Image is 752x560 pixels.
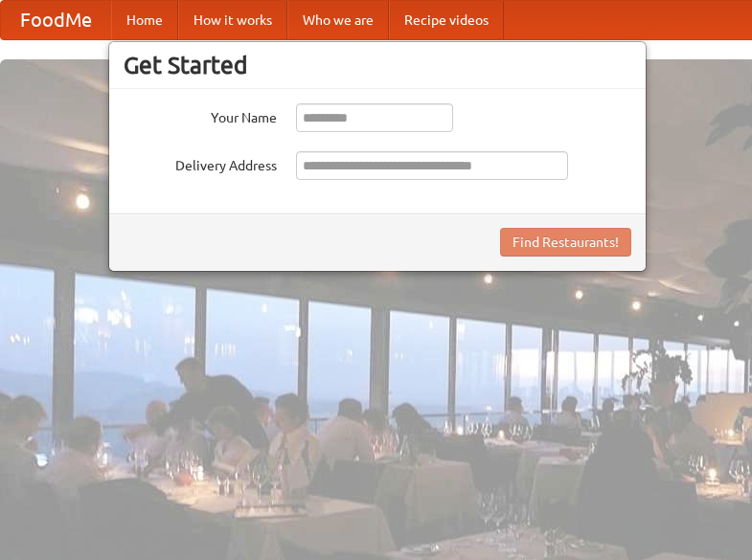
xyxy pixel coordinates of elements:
[178,1,287,39] a: How it works
[1,1,111,39] a: FoodMe
[124,151,277,175] label: Delivery Address
[287,1,389,39] a: Who we are
[389,1,504,39] a: Recipe videos
[124,103,277,127] label: Your Name
[124,51,631,79] h3: Get Started
[111,1,178,39] a: Home
[500,228,631,257] button: Find Restaurants!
